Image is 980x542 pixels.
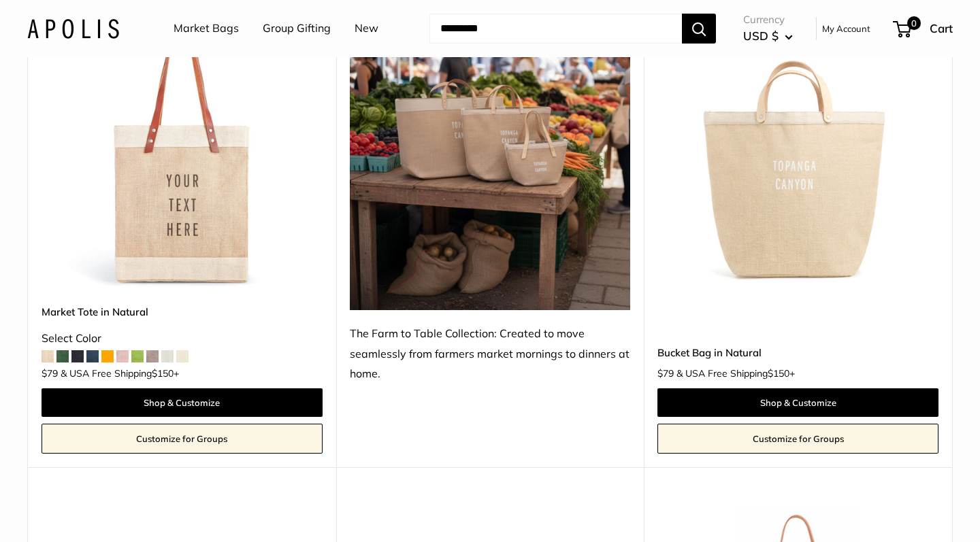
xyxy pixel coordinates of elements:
span: $79 [42,367,58,379]
div: Select Color [42,328,323,349]
span: Cart [930,21,953,35]
img: description_Make it yours with custom printed text. [42,10,323,291]
span: $79 [657,367,674,379]
a: Shop & Customize [657,388,938,417]
a: Market Bags [174,18,239,39]
a: Customize for Groups [42,424,323,454]
button: Search [682,14,716,44]
span: $150 [768,367,789,379]
button: USD $ [743,25,793,47]
a: New [355,18,378,39]
input: Search... [429,14,682,44]
a: Bucket Bag in Natural [657,345,938,360]
div: The Farm to Table Collection: Created to move seamlessly from farmers market mornings to dinners ... [350,324,631,385]
img: Apolis [27,18,119,38]
a: Customize for Groups [657,424,938,454]
a: Bucket Bag in NaturalBucket Bag in Natural [657,10,938,291]
a: Shop & Customize [42,388,323,417]
span: USD $ [743,29,779,43]
span: & USA Free Shipping + [61,369,179,378]
span: 0 [907,16,921,30]
a: description_Make it yours with custom printed text.Market Tote in Natural [42,10,323,291]
span: $150 [152,367,174,379]
span: & USA Free Shipping + [676,369,795,378]
a: My Account [822,20,870,37]
a: Market Tote in Natural [42,304,323,320]
a: Group Gifting [263,18,331,39]
a: 0 Cart [894,18,953,39]
span: Currency [743,10,793,29]
img: The Farm to Table Collection: Created to move seamlessly from farmers market mornings to dinners ... [350,10,631,310]
img: Bucket Bag in Natural [657,10,938,291]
